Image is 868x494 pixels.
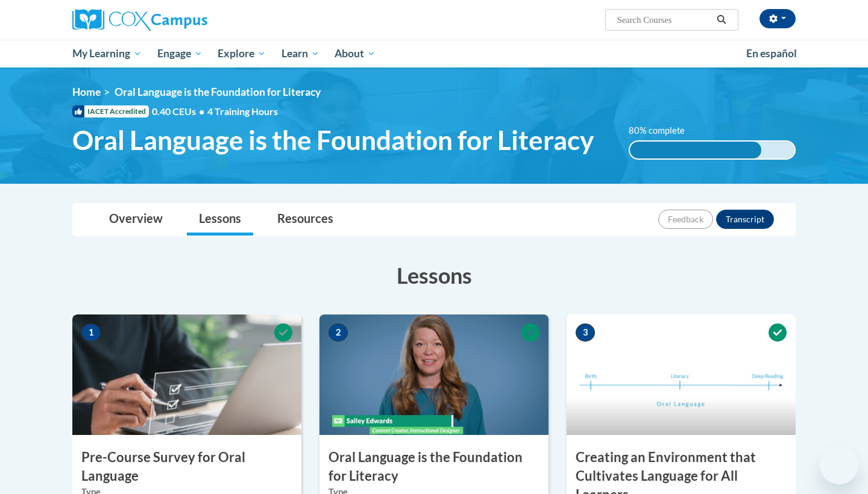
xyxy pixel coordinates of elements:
span: Learn [281,46,319,61]
span: 1 [81,324,101,342]
a: Lessons [187,204,253,236]
a: Engage [149,40,210,67]
a: My Learning [64,40,149,67]
span: IACET Accredited [72,105,149,117]
img: Course Image [567,314,796,435]
div: Main menu [54,40,814,67]
img: Course Image [319,314,549,435]
button: Account Settings [759,9,796,28]
button: Transcript [716,210,774,229]
span: • [199,105,204,117]
a: Learn [274,40,327,67]
iframe: Button to launch messaging window [820,446,858,484]
h3: Oral Language is the Foundation for Literacy [319,448,549,486]
a: Cox Campus [72,9,301,31]
span: 0.40 CEUs [152,105,207,118]
a: Overview [97,204,175,236]
span: Oral Language is the Foundation for Literacy [72,124,594,156]
span: 2 [329,324,348,342]
a: En español [738,41,805,66]
span: My Learning [72,46,142,61]
label: 80% complete [629,124,698,137]
div: 80% complete [630,142,762,158]
span: 3 [576,324,595,342]
button: Search [712,13,731,27]
a: Explore [210,40,274,67]
a: Home [72,86,101,98]
img: Course Image [72,314,301,435]
button: Feedback [658,210,713,229]
h3: Lessons [72,260,796,290]
span: Explore [218,46,266,61]
img: Cox Campus [72,9,207,31]
a: Resources [265,204,345,236]
span: 4 Training Hours [207,105,278,117]
a: About [327,40,384,67]
h3: Pre-Course Survey for Oral Language [72,448,301,486]
span: Oral Language is the Foundation for Literacy [115,86,321,98]
input: Search Courses [616,13,712,27]
span: En español [746,47,797,60]
span: Engage [157,46,203,61]
span: About [335,46,376,61]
